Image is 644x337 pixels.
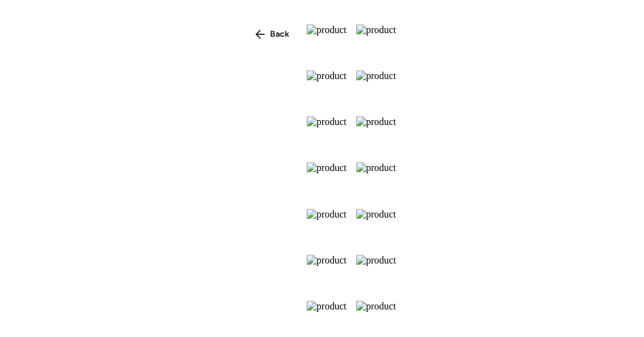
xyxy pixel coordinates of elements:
img: product [307,209,346,245]
img: product [307,301,346,337]
img: product [356,70,396,107]
img: product [307,70,346,107]
img: product [307,116,346,153]
img: product [356,116,396,153]
img: product [307,25,346,61]
img: product [356,25,396,61]
span: Back [270,28,290,40]
img: product [356,255,396,291]
img: product [356,301,396,337]
img: product [356,162,396,199]
img: product [356,209,396,245]
img: product [307,255,346,291]
img: product [307,162,346,199]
